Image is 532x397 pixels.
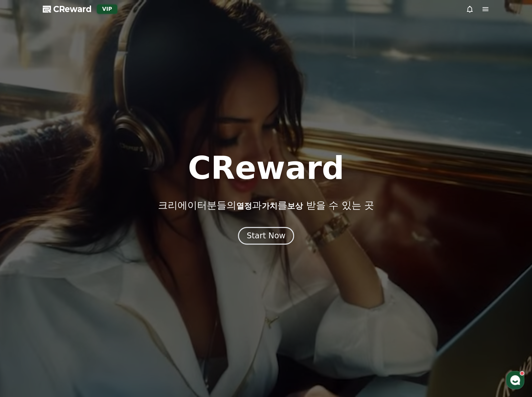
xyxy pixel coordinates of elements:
div: Start Now [247,230,286,241]
span: 가치 [262,201,277,211]
span: 설정 [101,217,109,222]
span: 대화 [60,217,68,222]
span: 홈 [21,217,24,222]
a: CReward [43,4,92,14]
span: 열정 [236,201,252,211]
a: 대화 [43,207,84,223]
button: Start Now [238,227,294,245]
span: 보상 [287,201,303,211]
p: 크리에이터분들의 과 를 받을 수 있는 곳 [158,199,374,211]
h1: CReward [188,152,344,184]
a: Start Now [238,233,294,240]
a: 홈 [2,207,43,223]
div: VIP [97,5,117,14]
a: 설정 [84,207,125,223]
span: CReward [53,4,92,14]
